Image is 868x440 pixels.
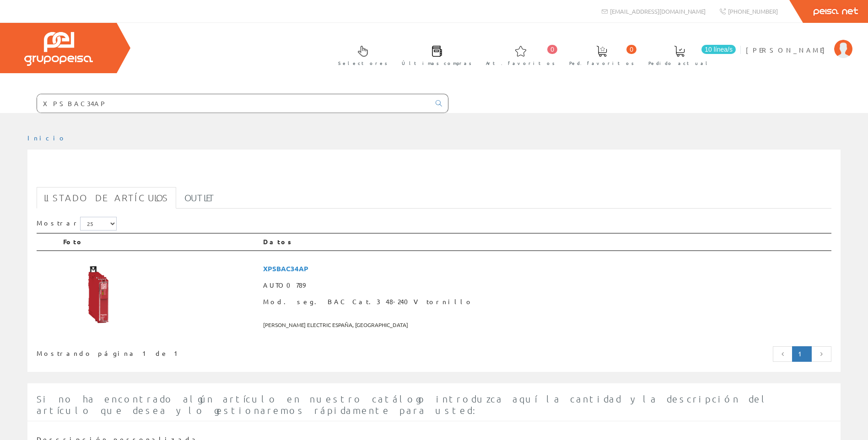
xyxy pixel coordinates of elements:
a: Listado de artículos [37,187,176,209]
span: Ped. favoritos [569,59,634,68]
a: Página anterior [773,346,793,362]
span: 10 línea/s [701,45,736,54]
h1: XPSBAC34AP [37,164,831,182]
a: Página actual [792,346,812,362]
span: 0 [626,45,636,54]
a: Página siguiente [811,346,831,362]
span: [EMAIL_ADDRESS][DOMAIN_NAME] [610,7,706,15]
span: Últimas compras [402,59,472,68]
span: XPSBAC34AP [263,260,828,277]
a: Selectores [329,38,392,71]
img: Grupo Peisa [24,32,93,66]
span: [PERSON_NAME] [746,45,830,54]
input: Buscar ... [37,94,430,113]
a: Outlet [177,187,222,209]
div: Mostrando página 1 de 1 [37,345,360,358]
span: Si no ha encontrado algún artículo en nuestro catálogo introduzca aquí la cantidad y la descripci... [37,393,769,416]
img: Foto artículo Mod. seg. BAC Cat.3 48-240V tornillo (150x150) [63,260,132,329]
span: Selectores [338,59,388,68]
a: Últimas compras [393,38,476,71]
th: Foto [59,233,259,251]
span: [PHONE_NUMBER] [728,7,778,15]
a: [PERSON_NAME] [746,38,852,47]
label: Mostrar [37,217,117,231]
a: 10 línea/s Pedido actual [639,38,738,71]
a: Inicio [27,134,66,142]
span: Pedido actual [648,59,711,68]
span: 0 [547,45,557,54]
span: Art. favoritos [486,59,555,68]
select: Mostrar [80,217,117,231]
span: [PERSON_NAME] ELECTRIC ESPAÑA, [GEOGRAPHIC_DATA] [263,317,828,333]
span: AUTO0789 [263,277,828,294]
span: Mod. seg. BAC Cat.3 48-240V tornillo [263,294,828,310]
th: Datos [259,233,831,251]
